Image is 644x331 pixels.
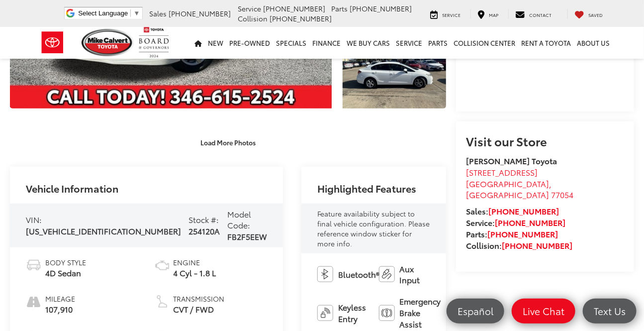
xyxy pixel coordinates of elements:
[26,214,42,225] span: VIN:
[393,27,426,59] a: Service
[466,189,549,200] span: [GEOGRAPHIC_DATA]
[589,11,603,18] span: Saved
[264,3,326,13] span: [PHONE_NUMBER]
[174,267,216,279] span: 4 Cyl - 1.8 L
[466,239,572,251] strong: Collision:
[443,11,461,18] span: Service
[466,155,557,166] strong: [PERSON_NAME] Toyota
[317,305,333,321] img: Keyless Entry
[174,257,216,267] span: Engine
[26,225,181,236] span: [US_VEHICLE_IDENTIFICATION_NUMBER]
[26,294,40,308] i: mileage icon
[423,9,468,19] a: Service
[502,239,572,251] a: [PHONE_NUMBER]
[350,3,412,13] span: [PHONE_NUMBER]
[227,208,251,231] span: Model Code:
[193,134,263,151] button: Load More Photos
[466,134,624,147] h2: Visit our Store
[466,178,549,189] span: [GEOGRAPHIC_DATA]
[379,305,395,321] img: Emergency Brake Assist
[466,178,573,201] span: ,
[451,27,519,59] a: Collision Center
[379,266,395,282] img: Aux Input
[567,9,611,19] a: My Saved Vehicles
[488,205,559,217] a: [PHONE_NUMBER]
[574,27,613,59] a: About Us
[512,299,575,324] a: Live Chat
[589,305,631,317] span: Text Us
[470,9,506,19] a: Map
[169,8,231,18] span: [PHONE_NUMBER]
[34,26,71,59] img: Toyota
[519,27,574,59] a: Rent a Toyota
[453,305,498,317] span: Español
[466,166,538,178] span: [STREET_ADDRESS]
[332,3,348,13] span: Parts
[78,9,140,17] a: Select Language​
[270,13,332,23] span: [PHONE_NUMBER]
[551,189,573,200] span: 77054
[530,11,552,18] span: Contact
[338,269,379,280] span: Bluetooth®
[310,27,344,59] a: Finance
[447,299,504,324] a: Español
[317,266,333,282] img: Bluetooth®
[227,230,267,242] span: FB2F5EEW
[78,9,128,17] span: Select Language
[400,296,441,330] span: Emergency Brake Assist
[343,30,447,109] a: Expand Photo 3
[238,13,268,23] span: Collision
[466,205,559,217] strong: Sales:
[426,27,451,59] a: Parts
[26,183,118,194] h2: Vehicle Information
[466,166,573,201] a: [STREET_ADDRESS] [GEOGRAPHIC_DATA],[GEOGRAPHIC_DATA] 77054
[317,183,416,194] h2: Highlighted Features
[45,294,75,304] span: Mileage
[45,257,86,267] span: Body Style
[489,11,499,18] span: Map
[174,294,225,304] span: Transmission
[205,27,227,59] a: New
[192,27,205,59] a: Home
[317,209,430,248] span: Feature availability subject to final vehicle configuration. Please reference window sticker for ...
[344,27,393,59] a: WE BUY CARS
[466,228,558,239] strong: Parts:
[400,263,431,286] span: Aux Input
[45,267,86,279] span: 4D Sedan
[188,214,219,225] span: Stock #:
[508,9,559,19] a: Contact
[227,27,274,59] a: Pre-Owned
[238,3,262,13] span: Service
[133,9,140,17] span: ▼
[188,225,220,236] span: 254120A
[341,29,447,109] img: 2014 Honda Civic LX
[338,302,369,325] span: Keyless Entry
[583,299,637,324] a: Text Us
[518,305,569,317] span: Live Chat
[495,217,565,228] a: [PHONE_NUMBER]
[466,217,565,228] strong: Service:
[150,8,167,18] span: Sales
[466,24,624,99] iframe: Finance Tool
[174,304,225,315] span: CVT / FWD
[45,304,75,315] span: 107,910
[487,228,558,239] a: [PHONE_NUMBER]
[82,29,134,56] img: Mike Calvert Toyota
[274,27,310,59] a: Specials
